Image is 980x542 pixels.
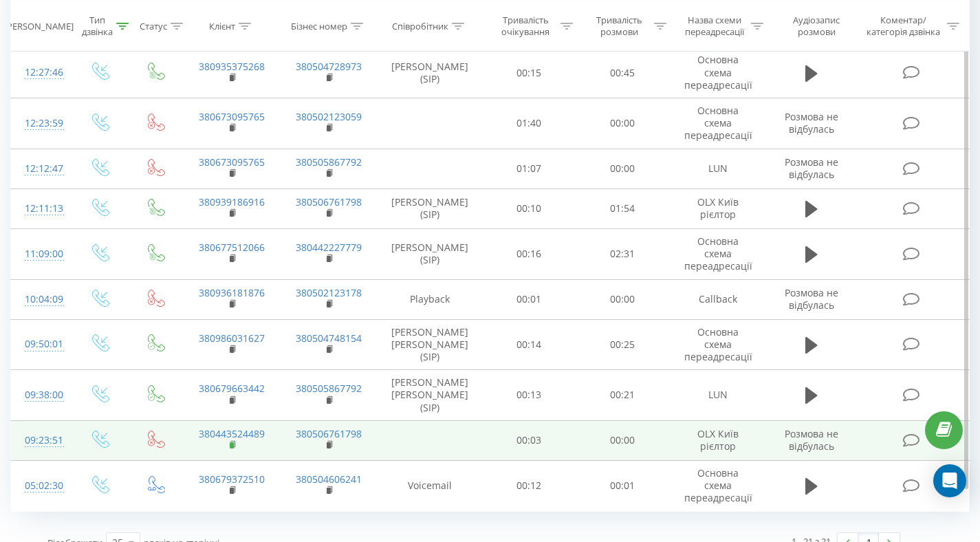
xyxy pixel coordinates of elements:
a: 380935375268 [199,60,265,73]
div: Бізнес номер [291,20,347,32]
a: 380502123059 [296,110,362,123]
div: Аудіозапис розмови [779,14,853,38]
div: 09:23:51 [25,427,57,454]
a: 380504606241 [296,473,362,486]
a: 380504728973 [296,60,362,73]
td: 01:07 [482,149,576,188]
a: 380502123178 [296,286,362,299]
div: 09:38:00 [25,382,57,409]
a: 380673095765 [199,110,265,123]
div: 12:27:46 [25,59,57,86]
td: 00:45 [576,47,669,98]
td: 00:16 [482,228,576,279]
div: 12:11:13 [25,195,57,222]
td: Основна схема переадресації [669,98,767,149]
a: 380939186916 [199,195,265,208]
a: 380673095765 [199,155,265,169]
div: 11:09:00 [25,241,57,268]
td: 00:14 [482,319,576,370]
a: 380679372510 [199,473,265,486]
td: 00:00 [576,420,669,460]
td: OLX Київ рієлтор [669,188,767,228]
td: Основна схема переадресації [669,228,767,279]
div: 12:12:47 [25,155,57,182]
td: [PERSON_NAME] [PERSON_NAME] (SIP) [378,370,482,421]
td: [PERSON_NAME] (SIP) [378,188,482,228]
div: 05:02:30 [25,473,57,499]
a: 380936181876 [199,286,265,299]
div: Співробітник [392,20,448,32]
td: 01:54 [576,188,669,228]
div: 10:04:09 [25,286,57,313]
td: 00:21 [576,370,669,421]
a: 380505867792 [296,155,362,169]
td: 00:00 [576,149,669,188]
td: 00:00 [576,279,669,319]
td: 00:12 [482,461,576,512]
div: Тип дзвінка [82,14,113,38]
td: LUN [669,370,767,421]
td: 00:01 [576,461,669,512]
td: Основна схема переадресації [669,461,767,512]
td: LUN [669,149,767,188]
td: 00:00 [576,98,669,149]
div: Статус [140,20,167,32]
td: 00:01 [482,279,576,319]
td: [PERSON_NAME] [PERSON_NAME] (SIP) [378,319,482,370]
td: Callback [669,279,767,319]
td: 00:25 [576,319,669,370]
td: [PERSON_NAME] (SIP) [378,47,482,98]
div: Коментар/категорія дзвінка [863,14,944,38]
div: Тривалість розмови [589,14,651,38]
a: 380986031627 [199,332,265,345]
a: 380679663442 [199,382,265,395]
a: 380505867792 [296,382,362,395]
td: 00:15 [482,47,576,98]
td: 00:03 [482,420,576,460]
span: Розмова не відбулась [785,286,838,312]
td: Основна схема переадресації [669,319,767,370]
div: Тривалість очікування [494,14,556,38]
td: 00:10 [482,188,576,228]
div: Клієнт [209,20,235,32]
span: Розмова не відбулась [785,427,838,453]
a: 380506761798 [296,427,362,440]
td: 00:13 [482,370,576,421]
div: 12:23:59 [25,110,57,137]
a: 380677512066 [199,241,265,254]
td: OLX Київ рієлтор [669,420,767,460]
span: Розмова не відбулась [785,110,838,135]
span: Розмова не відбулась [785,155,838,181]
div: Назва схеми переадресації [682,14,748,38]
a: 380442227779 [296,241,362,254]
td: Voicemail [378,461,482,512]
td: Основна схема переадресації [669,47,767,98]
td: Playback [378,279,482,319]
a: 380504748154 [296,332,362,345]
td: [PERSON_NAME] (SIP) [378,228,482,279]
td: 02:31 [576,228,669,279]
a: 380443524489 [199,427,265,440]
div: Open Intercom Messenger [933,464,966,497]
div: 09:50:01 [25,331,57,358]
td: 01:40 [482,98,576,149]
a: 380506761798 [296,195,362,208]
div: [PERSON_NAME] [4,20,74,32]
